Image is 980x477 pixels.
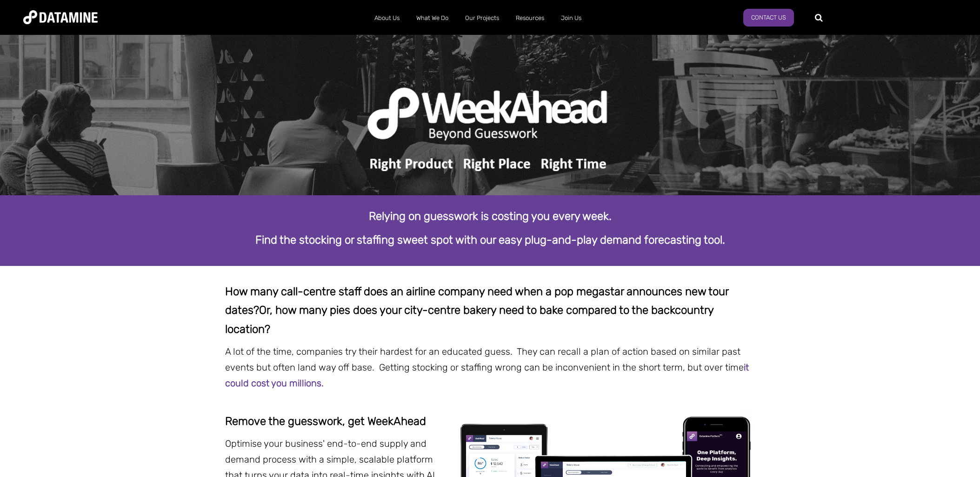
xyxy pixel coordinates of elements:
span: Or, how many pies does your city-centre bakery need to bake compared to the backcountry location? [225,304,713,336]
a: What We Do [408,6,457,30]
img: Datamine [23,10,98,24]
a: Resources [507,6,553,30]
span: How many call-centre staff does an airline company need when a pop megastar announces new tour da... [225,285,728,317]
strong: it could cost you millions. [225,362,749,389]
strong: Relying on guesswork is costing you every week. [369,210,612,223]
span: A lot of the time, companies try their hardest for an educated guess. They can recall a plan of a... [225,346,749,389]
p: Remove the guesswork, get WeekAhead [225,412,438,431]
a: Our Projects [457,6,507,30]
a: Contact Us [743,9,794,26]
strong: Find the stocking or staffing sweet spot with our easy plug-and-play demand forecasting tool. [255,233,725,246]
a: Join Us [553,6,590,30]
a: About Us [366,6,408,30]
